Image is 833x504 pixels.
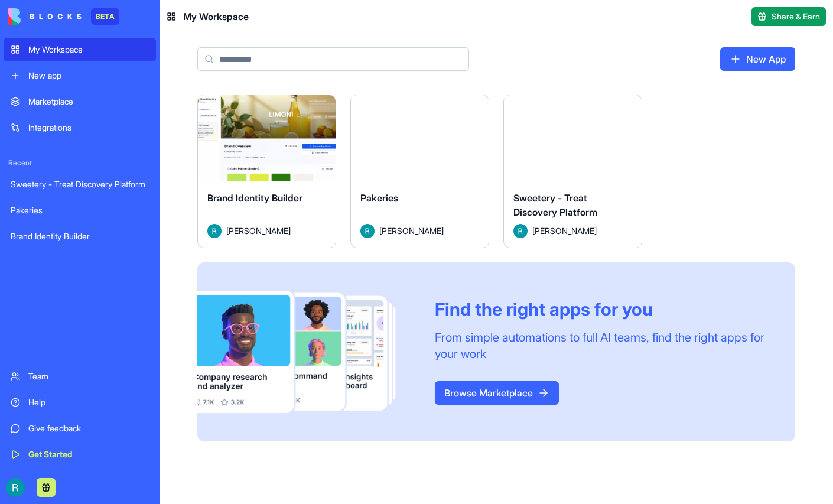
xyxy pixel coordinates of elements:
a: My Workspace [4,38,156,61]
a: PakeriesAvatar[PERSON_NAME] [350,95,489,248]
a: Sweetery - Treat Discovery Platform [4,173,156,196]
img: Avatar [207,224,222,238]
img: logo [8,8,82,25]
div: BETA [91,8,119,25]
span: Recent [4,158,156,168]
a: Get Started [4,443,156,466]
div: Get Started [28,448,149,460]
a: Sweetery - Treat Discovery PlatformAvatar[PERSON_NAME] [503,95,642,248]
a: New app [4,64,156,87]
button: Share & Earn [751,7,826,26]
a: Brand Identity BuilderAvatar[PERSON_NAME] [197,95,336,248]
img: Avatar [360,224,375,238]
div: New app [28,70,149,82]
a: Pakeries [4,199,156,222]
div: Pakeries [11,204,149,216]
span: Brand Identity Builder [207,192,302,204]
a: Integrations [4,116,156,139]
img: ACg8ocIQaqk-1tPQtzwxiZ7ZlP6dcFgbwUZ5nqaBNAw22a2oECoLioo=s96-c [6,478,25,497]
img: Avatar [513,224,528,238]
span: Share & Earn [772,11,820,22]
a: BETA [8,8,119,25]
a: Browse Marketplace [435,381,559,405]
div: Sweetery - Treat Discovery Platform [11,178,149,190]
a: Help [4,391,156,414]
a: Team [4,365,156,388]
span: Pakeries [360,192,398,204]
div: Give feedback [28,422,149,434]
span: My Workspace [183,9,249,24]
img: Frame_181_egmpey.png [197,291,416,414]
div: Team [28,370,149,382]
span: [PERSON_NAME] [379,225,444,237]
span: Sweetery - Treat Discovery Platform [513,192,597,218]
a: Brand Identity Builder [4,225,156,248]
a: Give feedback [4,417,156,440]
div: From simple automations to full AI teams, find the right apps for your work [435,329,767,362]
a: New App [720,47,795,71]
span: [PERSON_NAME] [226,225,291,237]
div: Help [28,396,149,408]
span: [PERSON_NAME] [532,225,597,237]
div: My Workspace [28,44,149,56]
div: Brand Identity Builder [11,230,149,242]
a: Marketplace [4,90,156,113]
div: Marketplace [28,96,149,108]
div: Integrations [28,122,149,134]
div: Find the right apps for you [435,298,767,320]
